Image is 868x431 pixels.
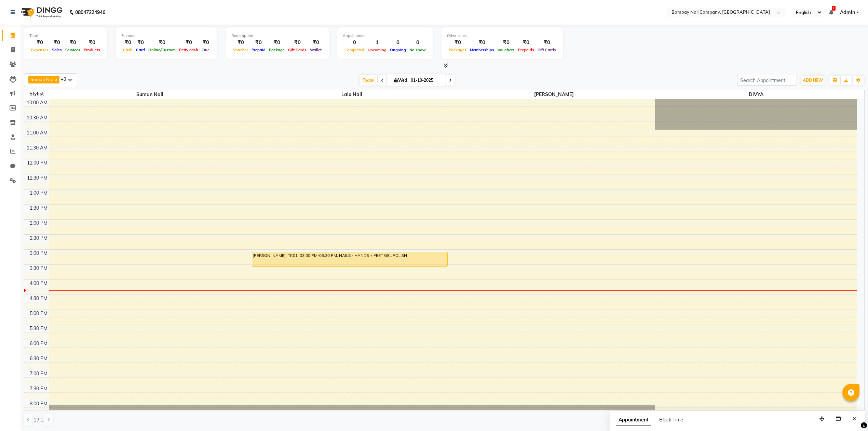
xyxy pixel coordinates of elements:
[29,33,102,39] div: Total
[536,39,558,47] div: ₹0
[28,400,49,407] div: 8:00 PM
[408,39,428,47] div: 0
[267,48,286,52] span: Package
[33,416,43,423] span: 1 / 1
[50,48,64,52] span: Sales
[26,174,49,182] div: 12:30 PM
[737,75,797,86] input: Search Appointment
[28,385,49,392] div: 7:30 PM
[803,78,823,83] span: ADD NEW
[231,33,323,39] div: Redemption
[29,39,50,47] div: ₹0
[25,99,49,106] div: 10:00 AM
[25,129,49,136] div: 11:00 AM
[251,90,453,99] span: Lalu Nail
[28,235,49,242] div: 2:30 PM
[49,90,251,99] span: Suman Nail
[250,39,267,47] div: ₹0
[28,265,49,272] div: 3:30 PM
[61,76,71,82] span: +3
[360,75,377,86] span: Today
[250,48,267,52] span: Prepaid
[121,39,134,47] div: ₹0
[50,39,64,47] div: ₹0
[801,76,825,85] button: ADD NEW
[468,39,496,47] div: ₹0
[28,280,49,287] div: 4:00 PM
[468,48,496,52] span: Memberships
[177,39,200,47] div: ₹0
[496,39,516,47] div: ₹0
[28,370,49,377] div: 7:00 PM
[24,90,49,97] div: Stylist
[388,48,408,52] span: Ongoing
[408,48,428,52] span: No show
[447,48,468,52] span: Packages
[177,48,200,52] span: Petty cash
[516,48,536,52] span: Prepaids
[409,75,443,86] input: 2025-10-01
[388,39,408,47] div: 0
[17,3,64,22] img: logo
[343,39,366,47] div: 0
[308,39,323,47] div: ₹0
[655,90,857,99] span: DIVYA
[121,33,212,39] div: Finance
[536,48,558,52] span: Gift Cards
[201,48,211,52] span: Due
[121,48,134,52] span: Cash
[840,9,855,16] span: Admin
[496,48,516,52] span: Vouchers
[343,33,428,39] div: Appointment
[366,48,388,52] span: Upcoming
[82,39,102,47] div: ₹0
[134,39,147,47] div: ₹0
[839,404,861,424] iframe: chat widget
[231,48,250,52] span: Voucher
[25,114,49,121] div: 10:30 AM
[54,77,57,82] a: x
[28,310,49,317] div: 5:00 PM
[64,39,82,47] div: ₹0
[147,39,177,47] div: ₹0
[64,48,82,52] span: Services
[286,39,308,47] div: ₹0
[75,3,105,22] b: 08047224946
[26,159,49,167] div: 12:00 PM
[267,39,286,47] div: ₹0
[134,48,147,52] span: Card
[25,144,49,152] div: 11:30 AM
[366,39,388,47] div: 1
[832,6,836,11] span: 2
[453,90,655,99] span: [PERSON_NAME]
[28,250,49,257] div: 3:00 PM
[30,77,54,82] span: Suman Nail
[616,414,651,426] span: Appointment
[82,48,102,52] span: Products
[28,190,49,197] div: 1:00 PM
[343,48,366,52] span: Completed
[393,78,409,83] span: Wed
[28,205,49,212] div: 1:30 PM
[447,33,558,39] div: Other sales
[200,39,212,47] div: ₹0
[29,48,50,52] span: Expenses
[28,355,49,362] div: 6:30 PM
[231,39,250,47] div: ₹0
[286,48,308,52] span: Gift Cards
[308,48,323,52] span: Wallet
[28,220,49,227] div: 2:00 PM
[447,39,468,47] div: ₹0
[829,9,833,15] a: 2
[28,325,49,332] div: 5:30 PM
[252,252,448,266] div: [PERSON_NAME], TK01, 03:00 PM-03:30 PM, NAILS - HANDS + FEET GEL POLISH
[516,39,536,47] div: ₹0
[28,340,49,347] div: 6:00 PM
[28,295,49,302] div: 4:30 PM
[147,48,177,52] span: Online/Custom
[659,417,683,423] span: Block Time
